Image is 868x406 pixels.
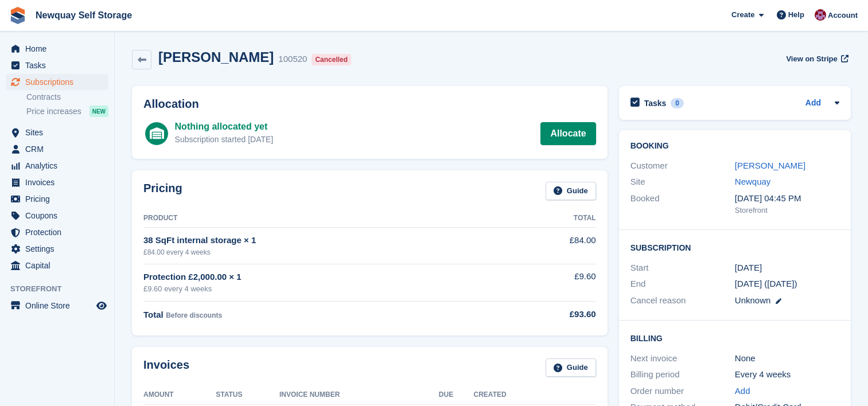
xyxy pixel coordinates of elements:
[175,134,274,146] div: Subscription started [DATE]
[671,98,684,108] div: 0
[6,141,108,157] a: menu
[25,224,94,240] span: Protection
[6,174,108,190] a: menu
[735,177,771,186] a: Newquay
[143,97,596,111] h2: Allocation
[6,208,108,224] a: menu
[143,247,510,257] div: £84.00 every 4 weeks
[25,257,94,274] span: Capital
[216,386,279,404] th: Status
[6,224,108,240] a: menu
[143,182,182,201] h2: Pricing
[786,53,837,65] span: View on Stripe
[630,159,735,173] div: Customer
[6,241,108,257] a: menu
[175,120,274,134] div: Nothing allocated yet
[510,228,595,264] td: £84.00
[630,192,735,216] div: Booked
[25,241,94,257] span: Settings
[26,106,81,117] span: Price increases
[25,174,94,190] span: Invoices
[143,386,216,404] th: Amount
[546,358,596,377] a: Guide
[510,209,595,228] th: Total
[630,142,839,151] h2: Booking
[26,92,108,103] a: Contracts
[735,161,805,170] a: [PERSON_NAME]
[474,386,596,404] th: Created
[828,10,858,21] span: Account
[25,208,94,224] span: Coupons
[735,192,839,205] div: [DATE] 04:45 PM
[735,261,762,275] time: 2025-08-08 23:00:00 UTC
[510,308,595,321] div: £93.60
[89,106,108,117] div: NEW
[630,241,839,253] h2: Subscription
[25,124,94,140] span: Sites
[158,49,274,65] h2: [PERSON_NAME]
[10,283,114,295] span: Storefront
[25,191,94,207] span: Pricing
[630,368,735,381] div: Billing period
[25,298,94,314] span: Online Store
[6,191,108,207] a: menu
[9,7,26,24] img: stora-icon-8386f47178a22dfd0bd8f6a31ec36ba5ce8667c1dd55bd0f319d3a0aa187defe.svg
[312,54,351,65] div: Cancelled
[279,386,439,404] th: Invoice Number
[630,175,735,189] div: Site
[735,368,839,381] div: Every 4 weeks
[25,74,94,90] span: Subscriptions
[143,234,510,247] div: 38 SqFt internal storage × 1
[6,158,108,174] a: menu
[788,9,804,21] span: Help
[25,41,94,57] span: Home
[143,310,164,319] span: Total
[6,298,108,314] a: menu
[25,57,94,73] span: Tasks
[630,385,735,398] div: Order number
[143,283,510,295] div: £9.60 every 4 weeks
[6,74,108,90] a: menu
[31,6,137,25] a: Newquay Self Storage
[735,385,750,398] a: Add
[6,41,108,57] a: menu
[735,352,839,365] div: None
[630,278,735,291] div: End
[25,158,94,174] span: Analytics
[6,124,108,140] a: menu
[735,279,797,288] span: [DATE] ([DATE])
[630,352,735,365] div: Next invoice
[735,205,839,216] div: Storefront
[166,311,222,319] span: Before discounts
[143,209,510,228] th: Product
[26,105,108,118] a: Price increases NEW
[95,299,108,313] a: Preview store
[630,332,839,343] h2: Billing
[143,271,510,284] div: Protection £2,000.00 × 1
[805,97,821,110] a: Add
[439,386,474,404] th: Due
[781,49,851,68] a: View on Stripe
[25,141,94,157] span: CRM
[6,257,108,274] a: menu
[510,264,595,301] td: £9.60
[630,261,735,275] div: Start
[731,9,754,21] span: Create
[540,122,595,145] a: Allocate
[546,182,596,201] a: Guide
[143,358,189,377] h2: Invoices
[815,9,826,21] img: Paul Upson
[6,57,108,73] a: menu
[630,294,735,307] div: Cancel reason
[278,53,307,66] div: 100520
[644,98,667,108] h2: Tasks
[735,295,771,305] span: Unknown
